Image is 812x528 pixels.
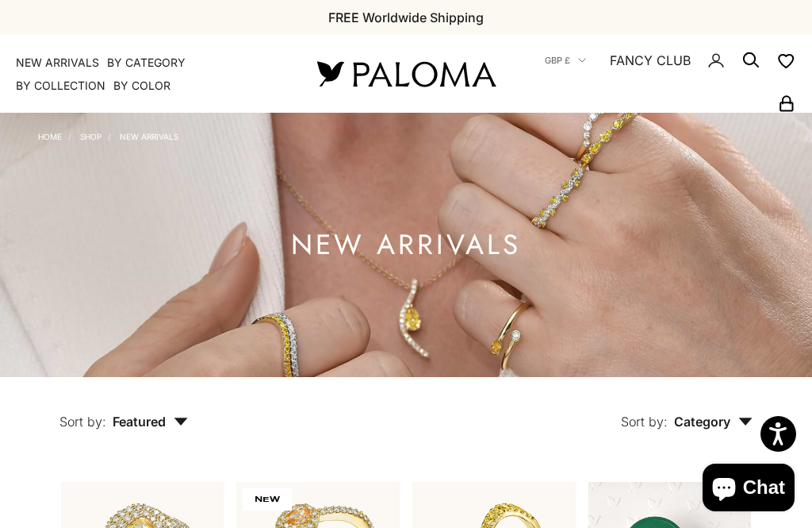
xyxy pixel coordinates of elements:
[621,414,668,430] span: Sort by:
[113,78,170,94] summary: By Color
[584,377,789,444] button: Sort by: Category
[533,35,796,113] nav: Secondary navigation
[59,414,106,430] span: Sort by:
[120,132,178,141] a: NEW ARRIVALS
[38,132,62,141] a: Home
[107,55,186,71] summary: By Category
[23,377,224,444] button: Sort by: Featured
[545,53,586,67] button: GBP £
[16,55,279,94] nav: Primary navigation
[38,129,178,141] nav: Breadcrumb
[545,53,570,67] span: GBP £
[113,414,188,430] span: Featured
[610,50,691,71] a: FANCY CLUB
[291,235,521,255] h1: NEW ARRIVALS
[80,132,101,141] a: Shop
[16,55,99,71] a: NEW ARRIVALS
[16,78,105,94] summary: By Collection
[328,7,484,28] p: FREE Worldwide Shipping
[674,414,753,430] span: Category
